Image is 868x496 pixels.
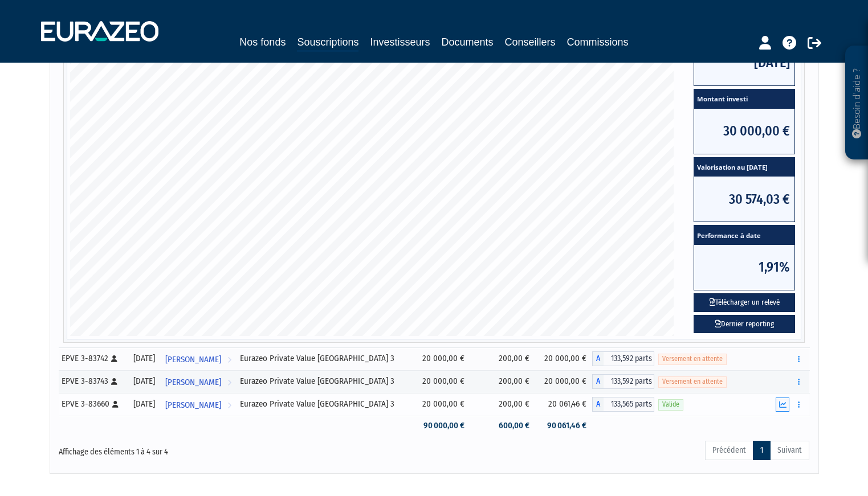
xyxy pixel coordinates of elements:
[694,177,794,222] span: 30 574,03 €
[111,355,117,362] i: [Français] Personne physique
[240,375,410,387] div: Eurazeo Private Value [GEOGRAPHIC_DATA] 3
[592,351,604,366] span: A
[694,158,794,177] span: Valorisation au [DATE]
[694,89,794,109] span: Montant investi
[535,347,592,370] td: 20 000,00 €
[694,109,794,154] span: 30 000,00 €
[535,416,592,436] td: 90 061,46 €
[592,351,654,366] div: A - Eurazeo Private Value Europe 3
[694,226,794,245] span: Performance à date
[161,393,236,416] a: [PERSON_NAME]
[240,398,410,410] div: Eurazeo Private Value [GEOGRAPHIC_DATA] 3
[694,315,795,334] a: Dernier reporting
[227,395,231,416] i: Voir l'investisseur
[592,397,654,412] div: A - Eurazeo Private Value Europe 3
[165,349,221,370] span: [PERSON_NAME]
[470,370,535,393] td: 200,00 €
[505,34,556,50] a: Conseillers
[470,416,535,436] td: 600,00 €
[111,378,117,385] i: [Français] Personne physique
[297,34,358,52] a: Souscriptions
[414,416,471,436] td: 90 000,00 €
[604,351,654,366] span: 133,592 parts
[112,401,119,408] i: [Français] Personne physique
[62,352,124,364] div: EPVE 3-83742
[132,398,157,410] div: [DATE]
[592,374,604,389] span: A
[239,34,286,50] a: Nos fonds
[165,395,221,416] span: [PERSON_NAME]
[592,374,654,389] div: A - Eurazeo Private Value Europe 3
[694,245,794,290] span: 1,91%
[604,374,654,389] span: 133,592 parts
[370,34,430,50] a: Investisseurs
[470,393,535,416] td: 200,00 €
[161,347,236,370] a: [PERSON_NAME]
[658,376,727,387] span: Versement en attente
[240,352,410,364] div: Eurazeo Private Value [GEOGRAPHIC_DATA] 3
[567,34,629,50] a: Commissions
[753,441,771,460] a: 1
[227,349,231,370] i: Voir l'investisseur
[414,347,471,370] td: 20 000,00 €
[62,375,124,387] div: EPVE 3-83743
[165,372,221,393] span: [PERSON_NAME]
[59,440,362,458] div: Affichage des éléments 1 à 4 sur 4
[694,40,794,85] span: [DATE]
[41,21,158,42] img: 1732889491-logotype_eurazeo_blanc_rvb.png
[132,352,157,364] div: [DATE]
[658,354,727,364] span: Versement en attente
[132,375,157,387] div: [DATE]
[592,397,604,412] span: A
[470,347,535,370] td: 200,00 €
[850,52,863,154] p: Besoin d'aide ?
[414,370,471,393] td: 20 000,00 €
[535,393,592,416] td: 20 061,46 €
[442,34,494,50] a: Documents
[414,393,471,416] td: 20 000,00 €
[604,397,654,412] span: 133,565 parts
[535,370,592,393] td: 20 000,00 €
[62,398,124,410] div: EPVE 3-83660
[227,372,231,393] i: Voir l'investisseur
[694,293,795,312] button: Télécharger un relevé
[161,370,236,393] a: [PERSON_NAME]
[658,399,683,410] span: Valide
